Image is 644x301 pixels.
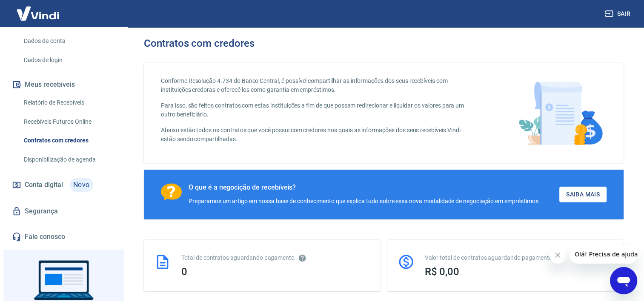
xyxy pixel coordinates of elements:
[20,51,117,69] a: Dados de login
[5,6,72,13] span: Olá! Precisa de ajuda?
[559,187,607,202] a: Saiba Mais
[603,6,634,22] button: Sair
[70,178,93,192] span: Novo
[10,0,66,26] img: Vindi
[549,247,566,264] iframe: Fechar mensagem
[514,77,607,149] img: main-image.9f1869c469d712ad33ce.png
[161,77,473,94] p: Conforme Resolução 4.734 do Banco Central, é possível compartilhar as informações dos seus recebí...
[181,266,370,278] div: 0
[189,197,540,206] div: Preparamos um artigo em nossa base de conhecimento que explica tudo sobre essa nova modalidade de...
[189,183,540,192] div: O que é a negocição de recebíveis?
[20,32,117,50] a: Dados da conta
[20,94,117,111] a: Relatório de Recebíveis
[425,253,614,262] div: Valor total de contratos aguardando pagamento
[20,132,117,149] a: Contratos com credores
[298,254,306,262] svg: Esses contratos não se referem à Vindi, mas sim a outras instituições.
[25,179,63,191] span: Conta digital
[20,151,117,168] a: Disponibilização de agenda
[10,227,117,246] a: Fale conosco
[10,175,117,195] a: Conta digitalNovo
[20,113,117,131] a: Recebíveis Futuros Online
[10,75,117,94] button: Meus recebíveis
[144,37,255,49] h3: Contratos com credores
[610,267,637,294] iframe: Botão para abrir a janela de mensagens
[570,245,637,264] iframe: Mensagem da empresa
[425,266,460,278] span: R$ 0,00
[181,253,370,262] div: Total de contratos aguardando pagamento
[161,126,473,144] p: Abaixo estão todos os contratos que você possui com credores nos quais as informações dos seus re...
[161,101,473,119] p: Para isso, são feitos contratos com estas instituições a fim de que possam redirecionar e liquida...
[10,202,117,221] a: Segurança
[161,183,182,201] img: Ícone com um ponto de interrogação.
